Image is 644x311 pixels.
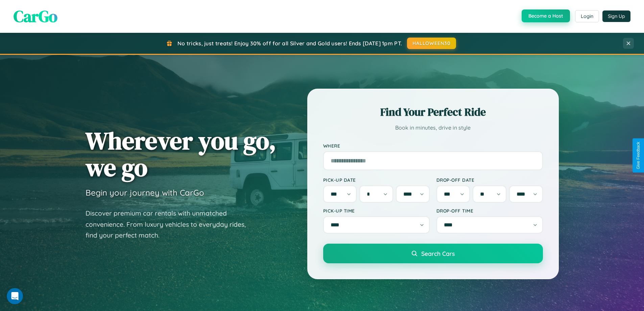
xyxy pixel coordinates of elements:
button: Login [575,10,599,22]
span: CarGo [14,5,57,27]
h2: Find Your Perfect Ride [323,105,543,119]
iframe: Intercom live chat [7,288,23,304]
label: Pick-up Time [323,208,430,214]
div: Give Feedback [636,142,641,169]
label: Drop-off Date [436,177,543,183]
label: Pick-up Date [323,177,430,183]
p: Discover premium car rentals with unmatched convenience. From luxury vehicles to everyday rides, ... [86,208,255,241]
button: Search Cars [323,244,543,263]
label: Where [323,143,543,149]
h1: Wherever you go, we go [86,127,276,181]
span: No tricks, just treats! Enjoy 30% off for all Silver and Gold users! Ends [DATE] 1pm PT. [177,40,402,47]
label: Drop-off Time [436,208,543,214]
p: Book in minutes, drive in style [323,123,543,133]
button: Sign Up [602,10,630,22]
button: Become a Host [522,9,570,22]
button: HALLOWEEN30 [407,38,456,49]
h3: Begin your journey with CarGo [86,187,204,198]
span: Search Cars [421,250,455,257]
